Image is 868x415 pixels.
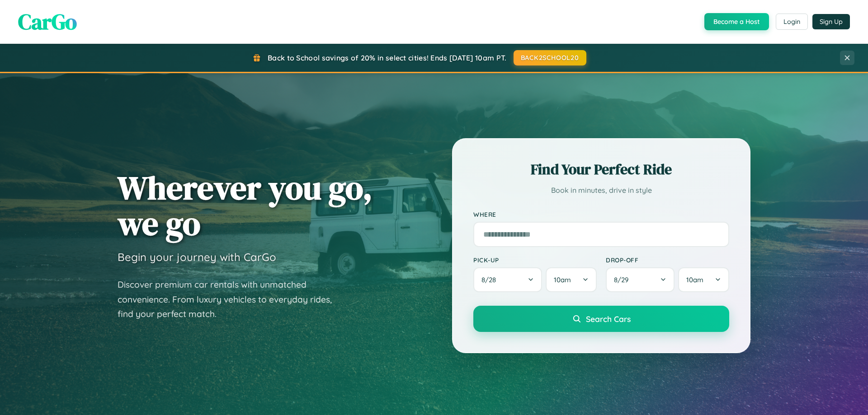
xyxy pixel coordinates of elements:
span: 8 / 28 [481,275,500,284]
label: Where [473,210,729,218]
button: Search Cars [473,306,729,332]
button: Sign Up [812,14,850,29]
h3: Begin your journey with CarGo [118,250,276,264]
button: 8/28 [473,267,542,292]
p: Book in minutes, drive in style [473,184,729,197]
span: Back to School savings of 20% in select cities! Ends [DATE] 10am PT. [268,53,506,62]
span: Search Cars [586,314,631,324]
span: 10am [686,275,703,284]
label: Pick-up [473,256,597,264]
button: Login [776,14,808,30]
button: Become a Host [704,13,769,30]
h1: Wherever you go, we go [118,170,373,241]
button: 10am [678,267,729,292]
h2: Find Your Perfect Ride [473,159,729,179]
button: 10am [546,267,597,292]
span: 8 / 29 [614,275,633,284]
button: 8/29 [606,267,675,292]
span: 10am [554,275,571,284]
span: CarGo [18,7,77,37]
button: BACK2SCHOOL20 [514,50,586,65]
label: Drop-off [606,256,729,264]
p: Discover premium car rentals with unmatched convenience. From luxury vehicles to everyday rides, ... [118,277,344,322]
